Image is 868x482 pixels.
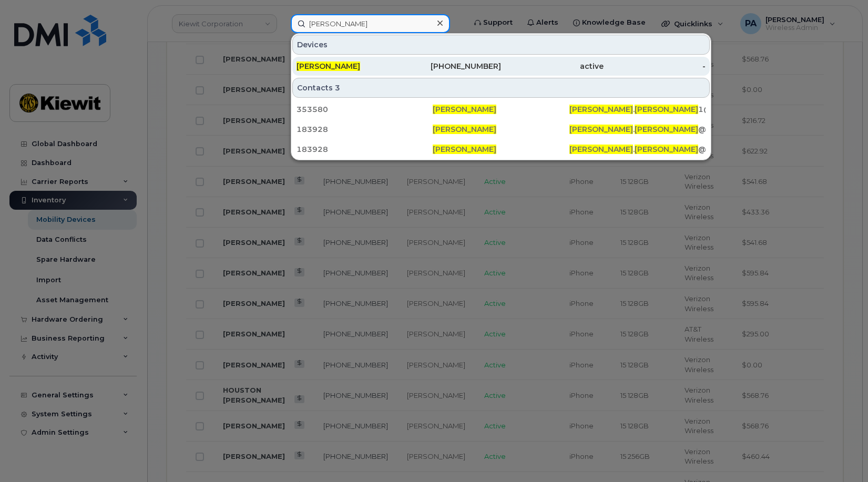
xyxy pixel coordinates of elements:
[569,125,633,134] span: [PERSON_NAME]
[292,57,710,76] a: [PERSON_NAME][PHONE_NUMBER]active-
[501,61,604,71] div: active
[569,144,706,155] div: . @[PERSON_NAME][DOMAIN_NAME]
[433,125,496,134] span: [PERSON_NAME]
[292,140,710,159] a: 183928[PERSON_NAME][PERSON_NAME].[PERSON_NAME]@[PERSON_NAME][DOMAIN_NAME]
[569,145,633,154] span: [PERSON_NAME]
[433,105,496,114] span: [PERSON_NAME]
[822,436,860,474] iframe: Messenger Launcher
[297,124,433,135] div: 183928
[569,105,633,114] span: [PERSON_NAME]
[297,104,433,115] div: 353580
[292,35,710,55] div: Devices
[569,124,706,135] div: . @[PERSON_NAME][DOMAIN_NAME]
[604,61,706,71] div: -
[433,145,496,154] span: [PERSON_NAME]
[297,144,433,155] div: 183928
[399,61,502,71] div: [PHONE_NUMBER]
[635,145,698,154] span: [PERSON_NAME]
[291,14,450,33] input: Find something...
[569,104,706,115] div: . 1@[PERSON_NAME][DOMAIN_NAME]
[297,61,360,71] span: [PERSON_NAME]
[292,100,710,119] a: 353580[PERSON_NAME][PERSON_NAME].[PERSON_NAME]1@[PERSON_NAME][DOMAIN_NAME]
[292,120,710,139] a: 183928[PERSON_NAME][PERSON_NAME].[PERSON_NAME]@[PERSON_NAME][DOMAIN_NAME]
[335,83,340,93] span: 3
[292,78,710,98] div: Contacts
[635,125,698,134] span: [PERSON_NAME]
[635,105,698,114] span: [PERSON_NAME]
